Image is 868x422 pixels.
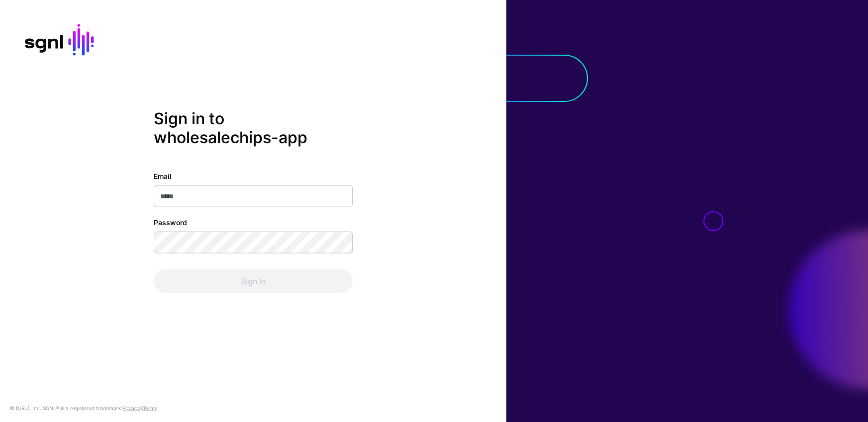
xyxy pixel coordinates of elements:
[154,109,353,147] h2: Sign in to wholesalechips-app
[10,404,157,412] div: © [URL], Inc. SGNL® is a registered trademark. &
[143,405,157,411] a: Terms
[154,217,187,228] label: Password
[154,171,172,181] label: Email
[122,405,140,411] a: Privacy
